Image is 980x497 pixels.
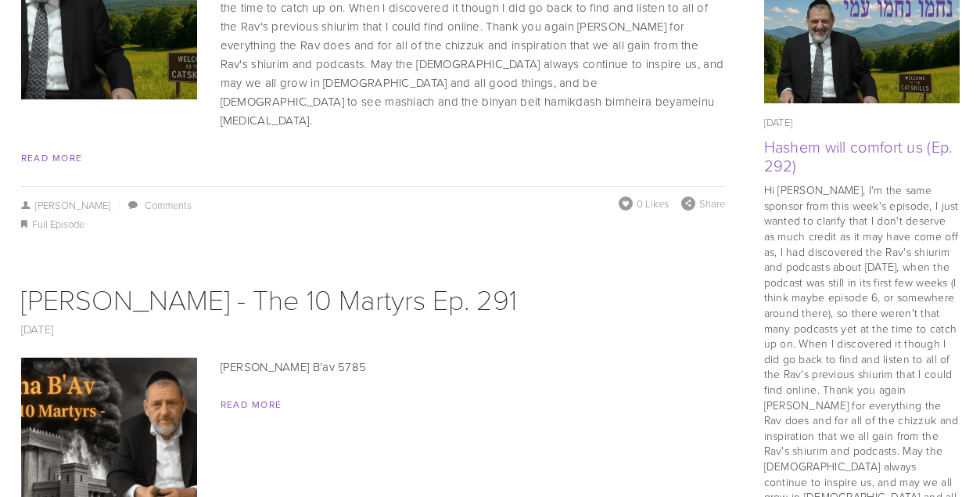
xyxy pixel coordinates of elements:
span: / [110,198,126,212]
a: [PERSON_NAME] [21,198,111,212]
a: [DATE] [21,321,54,337]
a: Read More [221,398,282,411]
a: Hashem will comfort us (Ep. 292) [764,135,953,176]
div: Share [681,196,725,211]
a: [PERSON_NAME] - The 10 Martyrs Ep. 291 [21,279,517,318]
time: [DATE] [764,115,793,129]
span: 0 Likes [637,196,669,211]
a: Read More [21,151,83,164]
p: [PERSON_NAME] B’av 5785 [21,358,725,376]
a: Full Episode [32,217,84,231]
a: Comments [145,198,192,212]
